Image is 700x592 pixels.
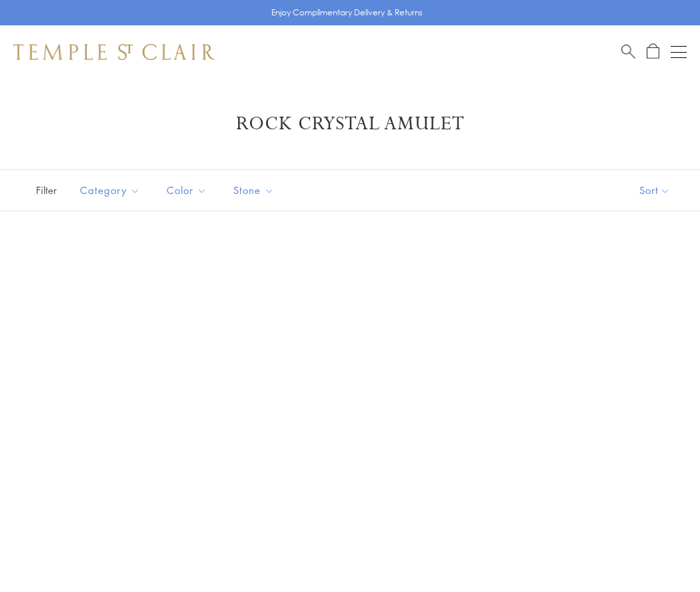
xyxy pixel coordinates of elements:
[33,112,667,136] h1: Rock Crystal Amulet
[223,175,284,205] button: Stone
[227,182,284,199] span: Stone
[73,182,150,199] span: Category
[671,44,687,60] button: Open navigation
[271,6,423,19] p: Enjoy Complimentary Delivery & Returns
[160,182,217,199] span: Color
[70,175,150,205] button: Category
[157,175,217,205] button: Color
[647,43,659,60] a: Open Shopping Bag
[13,44,215,60] img: Temple St. Clair
[621,43,635,60] a: Search
[609,170,700,211] button: Show sort by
